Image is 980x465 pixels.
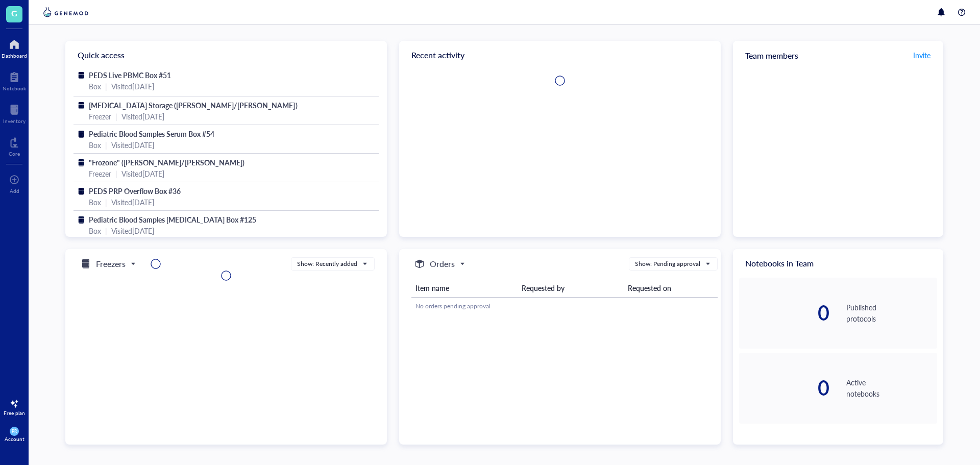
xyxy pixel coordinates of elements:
div: Visited [DATE] [111,197,154,208]
div: Account [5,436,24,442]
div: | [115,168,117,179]
th: Requested by [518,279,624,298]
img: genemod-logo [41,6,91,18]
div: Notebook [3,85,26,91]
span: G [11,7,17,19]
div: Box [89,81,101,92]
div: Show: Recently added [297,259,357,268]
div: Core [9,151,20,157]
div: 0 [739,378,830,398]
a: Core [9,134,20,157]
div: Visited [DATE] [111,225,154,236]
div: Free plan [4,410,25,416]
span: PEDS Live PBMC Box #51 [89,70,171,80]
div: Visited [DATE] [111,139,154,151]
div: | [105,197,107,208]
th: Requested on [624,279,717,298]
a: Inventory [3,102,26,124]
span: Pediatric Blood Samples Serum Box #54 [89,129,214,139]
div: | [115,111,117,122]
span: Pediatric Blood Samples [MEDICAL_DATA] Box #125 [89,214,256,225]
div: Freezer [89,168,111,179]
div: Published protocols [846,302,937,324]
a: Dashboard [2,36,27,59]
div: Add [10,188,19,194]
div: Quick access [65,41,387,69]
div: 0 [739,303,830,323]
button: Invite [913,47,931,63]
div: Dashboard [2,53,27,59]
div: Active notebooks [846,377,937,399]
div: | [105,81,107,92]
span: PEDS PRP Overflow Box #36 [89,186,181,196]
div: Box [89,139,101,151]
span: Invite [913,50,930,60]
th: Item name [411,279,518,298]
h5: Freezers [96,258,126,270]
div: | [105,225,107,236]
div: Box [89,197,101,208]
div: Show: Pending approval [635,259,700,268]
span: [MEDICAL_DATA] Storage ([PERSON_NAME]/[PERSON_NAME]) [89,100,298,110]
a: Notebook [3,69,26,91]
div: Notebooks in Team [733,249,943,278]
div: Recent activity [399,41,721,69]
h5: Orders [430,258,455,270]
div: Visited [DATE] [111,81,154,92]
div: Freezer [89,111,111,122]
span: PR [12,429,17,434]
div: | [105,139,107,151]
div: Team members [733,41,943,69]
div: No orders pending approval [415,302,714,311]
div: Box [89,225,101,236]
div: Visited [DATE] [121,111,164,122]
div: Visited [DATE] [121,168,164,179]
div: Inventory [3,118,26,124]
span: "Frozone" ([PERSON_NAME]/[PERSON_NAME]) [89,157,244,167]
